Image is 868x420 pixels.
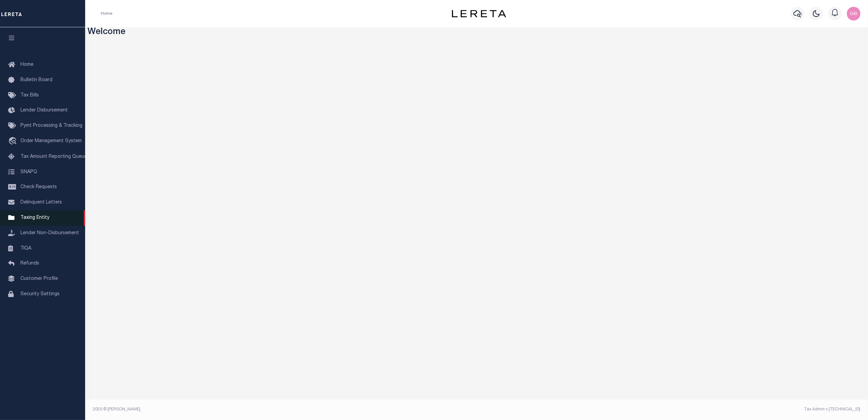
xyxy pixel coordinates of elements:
[20,154,87,159] span: Tax Amount Reporting Queue
[847,7,861,20] img: svg+xml;base64,PHN2ZyB4bWxucz0iaHR0cDovL3d3dy53My5vcmcvMjAwMC9zdmciIHBvaW50ZXItZXZlbnRzPSJub25lIi...
[20,93,39,98] span: Tax Bills
[88,27,866,38] h3: Welcome
[20,200,62,205] span: Delinquent Letters
[20,276,58,281] span: Customer Profile
[20,261,39,266] span: Refunds
[20,231,79,236] span: Lender Non-Disbursement
[101,11,112,17] li: Home
[20,169,37,174] span: SNAPQ
[20,292,60,297] span: Security Settings
[20,215,49,220] span: Taxing Entity
[482,406,861,412] div: Tax Admin v.[TECHNICAL_ID]
[20,185,57,190] span: Check Requests
[20,246,31,251] span: TIQA
[20,123,82,128] span: Pymt Processing & Tracking
[20,139,82,144] span: Order Management System
[20,78,52,82] span: Bulletin Board
[452,10,506,17] img: logo-dark.svg
[20,108,68,113] span: Lender Disbursement
[88,406,477,412] div: 2025 © [PERSON_NAME].
[20,62,33,67] span: Home
[8,137,19,146] i: travel_explore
